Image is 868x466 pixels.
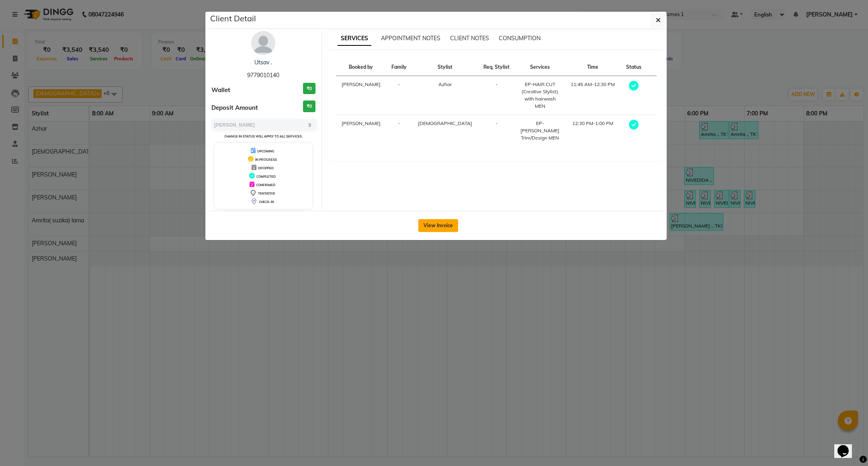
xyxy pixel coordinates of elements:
[211,86,230,95] span: Wallet
[565,59,621,76] th: Time
[565,76,621,115] td: 11:45 AM-12:30 PM
[381,35,440,42] span: APPOINTMENT NOTES
[247,72,279,79] span: 9779010140
[257,149,274,153] span: UPCOMING
[565,115,621,147] td: 12:30 PM-1:00 PM
[303,101,315,112] h3: ₹0
[258,191,275,195] span: TENTATIVE
[412,59,478,76] th: Stylist
[834,434,860,458] iframe: chat widget
[520,120,560,142] div: EP-[PERSON_NAME] Trim/Design MEN
[338,31,371,46] span: SERVICES
[418,219,458,232] button: View Invoice
[386,59,412,76] th: Family
[210,12,256,25] h5: Client Detail
[255,158,277,162] span: IN PROGRESS
[478,76,515,115] td: -
[256,174,276,179] span: COMPLETED
[386,76,412,115] td: -
[450,35,489,42] span: CLIENT NOTES
[336,76,386,115] td: [PERSON_NAME]
[336,59,386,76] th: Booked by
[499,35,540,42] span: CONSUMPTION
[259,200,274,204] span: CHECK-IN
[303,83,315,94] h3: ₹0
[418,120,472,126] span: [DEMOGRAPHIC_DATA]
[211,103,258,113] span: Deposit Amount
[258,166,274,170] span: DROPPED
[386,115,412,147] td: -
[224,134,303,138] small: Change in status will apply to all services.
[254,59,272,66] a: Utsav .
[438,81,452,87] span: Azhar
[251,31,275,55] img: avatar
[336,115,386,147] td: [PERSON_NAME]
[478,115,515,147] td: -
[621,59,647,76] th: Status
[515,59,565,76] th: Services
[478,59,515,76] th: Req. Stylist
[256,183,275,187] span: CONFIRMED
[520,81,560,110] div: EP-HAIR CUT (Creative Stylist) with hairwash MEN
